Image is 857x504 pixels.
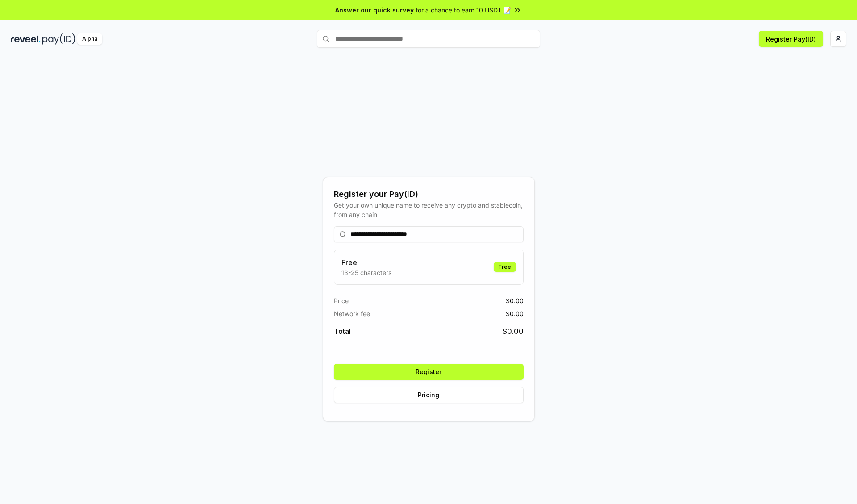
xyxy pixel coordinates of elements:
[334,326,351,337] span: Total
[416,5,511,15] span: for a chance to earn 10 USDT 📝
[334,296,349,305] span: Price
[77,33,102,45] div: Alpha
[334,188,524,200] div: Register your Pay(ID)
[759,31,823,47] button: Register Pay(ID)
[506,309,524,318] span: $ 0.00
[506,296,524,305] span: $ 0.00
[11,33,41,45] img: reveel_dark
[334,387,524,403] button: Pricing
[334,200,524,219] div: Get your own unique name to receive any crypto and stablecoin, from any chain
[335,5,414,15] span: Answer our quick survey
[494,262,516,272] div: Free
[334,364,524,380] button: Register
[42,33,75,45] img: pay_id
[334,309,370,318] span: Network fee
[503,326,524,337] span: $ 0.00
[341,268,391,277] p: 13-25 characters
[341,257,391,268] h3: Free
